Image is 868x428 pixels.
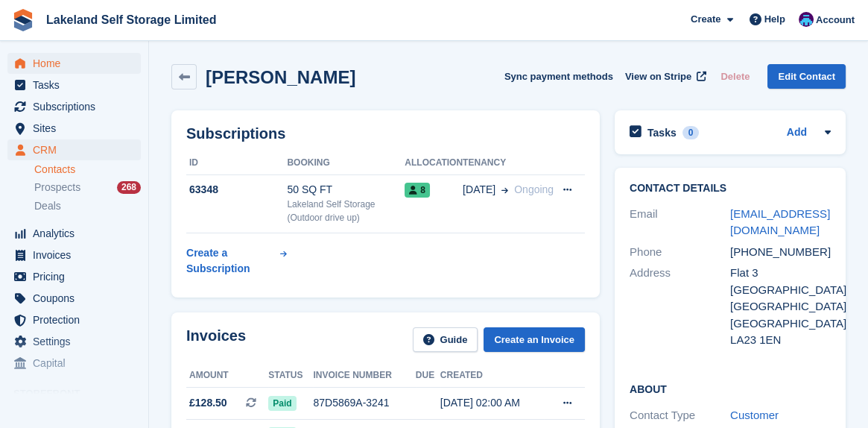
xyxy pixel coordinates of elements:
[189,395,227,411] span: £128.50
[186,327,246,352] h2: Invoices
[7,139,141,160] a: menu
[625,69,691,84] span: View on Stripe
[34,180,80,195] span: Prospects
[33,288,122,309] span: Coupons
[630,244,730,261] div: Phone
[799,12,814,27] img: David Dickson
[268,364,313,388] th: Status
[13,386,148,401] span: Storefront
[34,180,141,195] a: Prospects 268
[630,183,831,195] h2: Contact Details
[7,353,141,374] a: menu
[647,126,677,139] h2: Tasks
[715,64,755,89] button: Delete
[186,151,287,175] th: ID
[7,331,141,352] a: menu
[730,207,830,237] a: [EMAIL_ADDRESS][DOMAIN_NAME]
[33,353,122,374] span: Capital
[764,12,785,27] span: Help
[730,315,831,333] div: [GEOGRAPHIC_DATA]
[630,407,730,424] div: Contact Type
[630,206,730,239] div: Email
[34,199,61,213] span: Deals
[7,288,141,309] a: menu
[440,395,545,411] div: [DATE] 02:00 AM
[413,327,478,352] a: Guide
[440,364,545,388] th: Created
[730,265,831,298] div: Flat 3 [GEOGRAPHIC_DATA]
[287,182,405,198] div: 50 SQ FT
[630,381,831,396] h2: About
[405,151,463,175] th: Allocation
[730,298,831,315] div: [GEOGRAPHIC_DATA]
[816,13,855,28] span: Account
[7,96,141,117] a: menu
[33,266,122,287] span: Pricing
[730,409,779,421] a: Customer
[767,64,846,89] a: Edit Contact
[40,7,223,32] a: Lakeland Self Storage Limited
[7,309,141,330] a: menu
[416,364,440,388] th: Due
[287,151,405,175] th: Booking
[12,9,34,31] img: stora-icon-8386f47178a22dfd0bd8f6a31ec36ba5ce8667c1dd55bd0f319d3a0aa187defe.svg
[619,64,709,89] a: View on Stripe
[7,223,141,244] a: menu
[117,181,141,194] div: 268
[33,245,122,265] span: Invoices
[268,396,296,411] span: Paid
[691,12,720,27] span: Create
[33,223,122,244] span: Analytics
[463,151,554,175] th: Tenancy
[186,239,287,283] a: Create a Subscription
[206,67,355,87] h2: [PERSON_NAME]
[7,118,141,139] a: menu
[33,118,122,139] span: Sites
[33,139,122,160] span: CRM
[186,245,277,277] div: Create a Subscription
[405,183,430,198] span: 8
[7,245,141,265] a: menu
[630,265,730,349] div: Address
[514,183,554,195] span: Ongoing
[313,364,415,388] th: Invoice number
[287,198,405,224] div: Lakeland Self Storage (Outdoor drive up)
[186,182,287,198] div: 63348
[33,96,122,117] span: Subscriptions
[313,395,415,411] div: 87D5869A-3241
[787,125,807,142] a: Add
[186,364,268,388] th: Amount
[7,266,141,287] a: menu
[463,182,495,198] span: [DATE]
[33,309,122,330] span: Protection
[730,244,831,261] div: [PHONE_NUMBER]
[186,125,585,142] h2: Subscriptions
[7,53,141,74] a: menu
[33,331,122,352] span: Settings
[34,198,141,214] a: Deals
[504,64,613,89] button: Sync payment methods
[682,126,700,139] div: 0
[34,163,141,177] a: Contacts
[33,53,122,74] span: Home
[7,75,141,95] a: menu
[484,327,585,352] a: Create an Invoice
[730,332,831,349] div: LA23 1EN
[33,75,122,95] span: Tasks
